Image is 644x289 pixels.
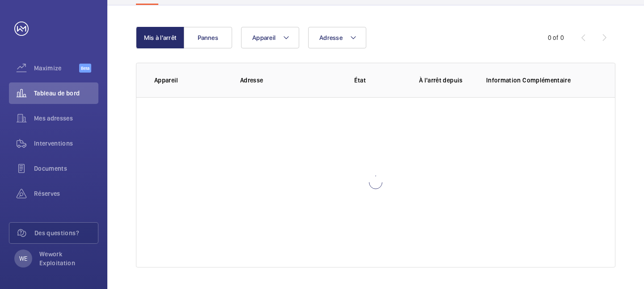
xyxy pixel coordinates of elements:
p: Information Complémentaire [486,76,597,85]
span: Mes adresses [34,114,98,123]
span: Documents [34,164,98,173]
button: Pannes [184,27,232,48]
p: WE [19,254,27,263]
p: État [322,76,398,85]
button: Mis à l'arrêt [136,27,184,48]
span: Réserves [34,189,98,198]
button: Adresse [308,27,366,48]
span: Maximize [34,64,79,73]
span: Beta [79,64,91,73]
p: À l'arrêt depuis [419,76,472,85]
span: Interventions [34,139,98,148]
p: Adresse [240,76,315,85]
span: Adresse [319,34,343,41]
span: Appareil [252,34,275,41]
p: Appareil [154,76,226,85]
button: Appareil [241,27,299,48]
div: 0 of 0 [548,33,564,42]
p: Wework Exploitation [39,250,93,267]
span: Des questions? [34,229,98,237]
span: Tableau de bord [34,89,98,98]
